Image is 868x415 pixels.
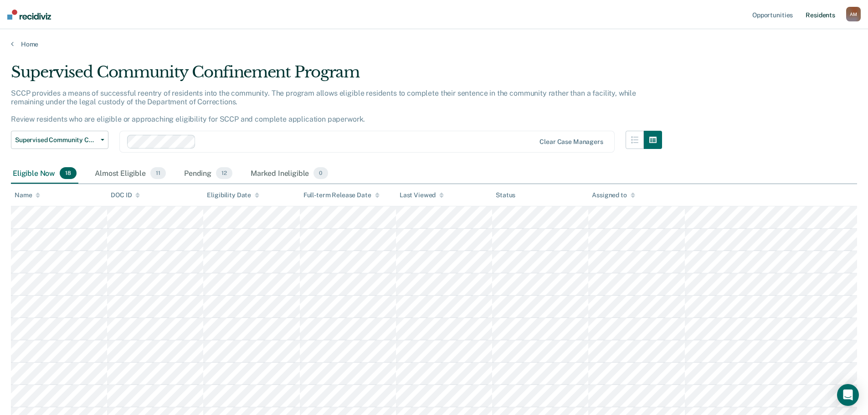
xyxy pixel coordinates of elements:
[216,167,232,179] span: 12
[11,40,857,48] a: Home
[93,164,168,184] div: Almost Eligible11
[15,136,97,144] span: Supervised Community Confinement Program
[11,164,78,184] div: Eligible Now18
[837,384,859,406] div: Open Intercom Messenger
[111,191,140,199] div: DOC ID
[7,10,51,20] img: Recidiviz
[249,164,330,184] div: Marked Ineligible0
[592,191,635,199] div: Assigned to
[496,191,515,199] div: Status
[182,164,234,184] div: Pending12
[11,89,636,124] p: SCCP provides a means of successful reentry of residents into the community. The program allows e...
[150,167,166,179] span: 11
[539,138,603,146] div: Clear case managers
[303,191,380,199] div: Full-term Release Date
[11,63,662,89] div: Supervised Community Confinement Program
[400,191,444,199] div: Last Viewed
[207,191,259,199] div: Eligibility Date
[846,7,861,21] button: AM
[60,167,77,179] span: 18
[846,7,861,21] div: A M
[313,167,328,179] span: 0
[11,131,108,149] button: Supervised Community Confinement Program
[15,191,40,199] div: Name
